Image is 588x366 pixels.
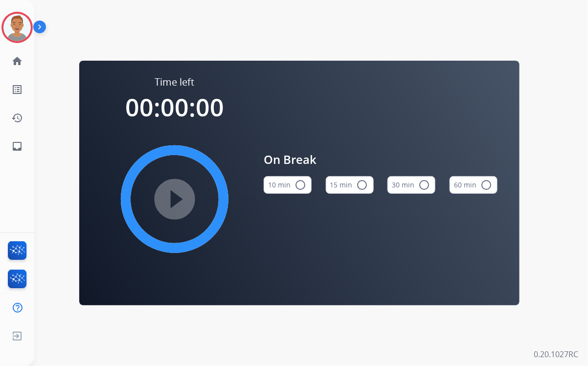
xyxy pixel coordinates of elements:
button: 30 min [387,176,435,194]
span: 00:00:00 [125,91,224,124]
mat-icon: inbox [11,140,23,152]
mat-icon: home [11,55,23,67]
mat-icon: radio_button_unchecked [418,179,430,191]
img: avatar [3,14,31,41]
mat-icon: list_alt [11,84,23,95]
span: On Break [264,151,498,168]
button: 60 min [450,176,498,194]
p: 0.20.1027RC [534,348,578,360]
button: 10 min [264,176,312,194]
mat-icon: radio_button_unchecked [357,179,368,191]
span: Time left [155,75,195,89]
mat-icon: radio_button_unchecked [480,179,492,191]
mat-icon: radio_button_unchecked [294,179,306,191]
mat-icon: history [11,112,23,124]
button: 15 min [326,176,374,194]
